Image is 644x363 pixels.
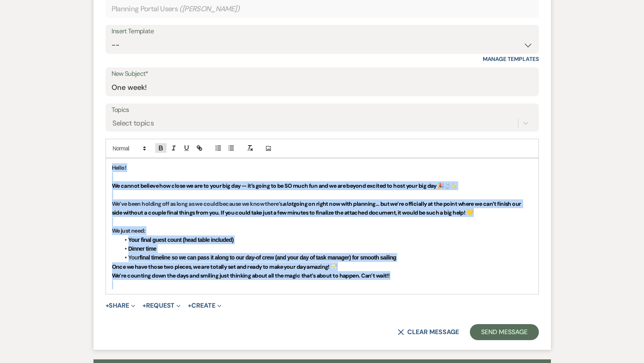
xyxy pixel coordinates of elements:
[112,1,533,17] div: Planning Portal Users
[128,254,140,261] strong: Your
[112,263,337,270] strong: Once we have those two pieces, we are totally set and ready to make your day amazing! 🥂
[128,245,156,252] strong: Dinner time
[112,68,533,80] label: New Subject*
[128,237,234,243] strong: Your final guest count (head table included)
[106,302,109,309] span: +
[398,329,459,335] button: Clear message
[112,182,457,189] strong: We cannot believe how close we are to your big day — it’s going to be SO much fun and we are beyo...
[140,254,396,261] strong: final timeline so we can pass it along to our day-of crew (and your day of task manager) for smoo...
[112,104,533,116] label: Topics
[112,118,154,129] div: Select topics
[483,55,539,63] a: Manage Templates
[112,26,533,37] div: Insert Template
[142,302,181,309] button: Request
[106,302,136,309] button: Share
[188,302,221,309] button: Create
[470,324,538,340] button: Send Message
[112,200,522,216] strong: going on right now with planning… but we’re officially at the point where we can’t finish our sid...
[112,272,390,279] strong: We’re counting down the days and smiling just thinking about all the magic that’s about to happen...
[282,200,293,207] em: a lot
[112,227,146,234] strong: We just need:
[112,164,126,171] strong: Hello!
[179,4,240,14] span: ( [PERSON_NAME] )
[188,302,191,309] span: +
[112,200,282,207] strong: We’ve been holding off as long as we could because we know there’s
[142,302,146,309] span: +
